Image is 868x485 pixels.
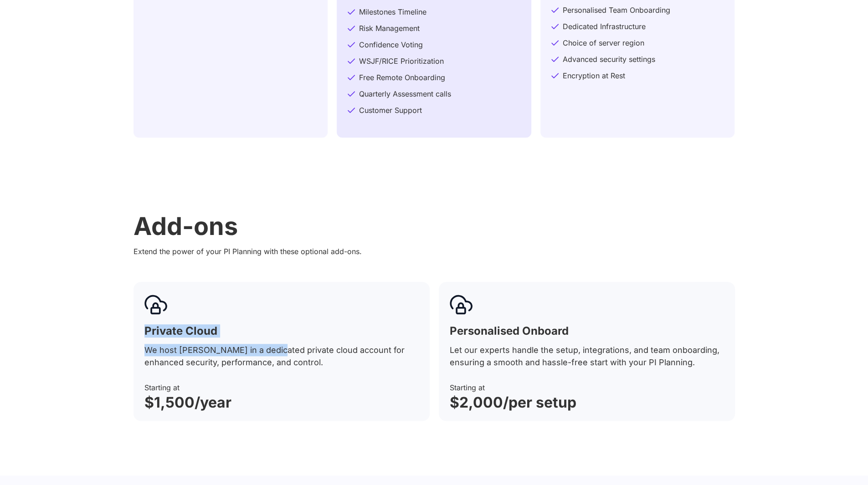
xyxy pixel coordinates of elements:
[560,54,655,65] span: Advanced security settings
[560,5,670,15] span: Personalised Team Onboarding
[357,39,423,50] span: Confidence Voting
[450,344,724,368] p: Let our experts handle the setup, integrations, and team onboarding, ensuring a smooth and hassle...
[822,441,868,485] iframe: Chat Widget
[195,393,231,411] span: /year
[357,88,451,99] span: Quarterly Assessment calls
[560,37,644,48] span: Choice of server region
[450,326,724,337] h2: Personalised Onboard
[357,56,444,66] span: WSJF/RICE Prioritization
[503,393,576,411] span: /per setup
[144,383,180,392] span: Starting at
[134,214,735,239] h2: Add-ons
[560,21,646,32] span: Dedicated Infrastructure
[560,70,625,81] span: Encryption at Rest
[144,326,419,337] h2: Private Cloud
[357,72,445,83] span: Free Remote Onboarding
[357,23,420,34] span: Risk Management
[134,246,735,257] p: Extend the power of your PI Planning with these optional add-ons.
[357,6,426,17] span: Milestones Timeline
[144,344,419,368] p: We host [PERSON_NAME] in a dedicated private cloud account for enhanced security, performance, an...
[144,395,419,410] h2: $1,500
[357,105,422,116] span: Customer Support
[450,395,724,410] h2: $2,000
[450,383,485,392] span: Starting at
